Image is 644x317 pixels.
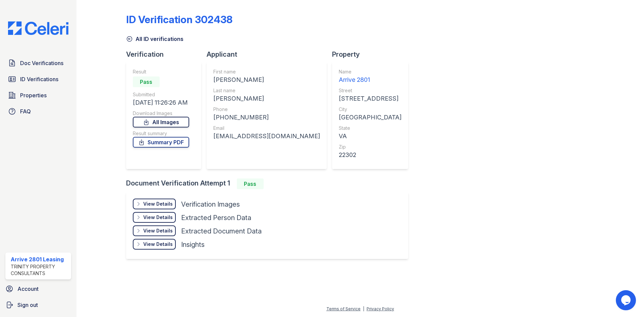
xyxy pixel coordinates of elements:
div: Zip [339,144,401,150]
div: Email [213,125,320,131]
div: Arrive 2801 Leasing [11,255,68,263]
a: Privacy Policy [367,306,394,311]
a: FAQ [5,105,71,118]
div: City [339,106,401,113]
a: Summary PDF [133,137,189,148]
div: [GEOGRAPHIC_DATA] [339,113,401,122]
span: Account [17,285,39,293]
div: VA [339,131,401,141]
div: Verification Images [181,200,240,209]
a: Terms of Service [326,306,361,311]
div: State [339,125,401,131]
div: Last name [213,87,320,94]
div: Applicant [207,50,332,59]
div: Phone [213,106,320,113]
span: Doc Verifications [20,59,63,67]
a: Account [3,282,74,296]
a: Properties [5,89,71,102]
div: View Details [143,241,173,248]
a: Doc Verifications [5,56,71,70]
div: Verification [126,50,207,59]
a: Sign out [3,298,74,312]
div: Insights [181,240,205,249]
div: ID Verification 302438 [126,13,232,25]
div: Document Verification Attempt 1 [126,178,414,189]
div: Name [339,68,401,75]
div: Trinity Property Consultants [11,263,68,277]
a: Name Arrive 2801 [339,68,401,85]
span: Sign out [17,301,38,309]
div: 22302 [339,150,401,160]
div: [EMAIL_ADDRESS][DOMAIN_NAME] [213,131,320,141]
div: Download Images [133,110,189,117]
div: View Details [143,214,173,221]
div: Result [133,68,189,75]
div: Extracted Document Data [181,226,262,236]
div: Property [332,50,414,59]
div: View Details [143,227,173,234]
div: View Details [143,201,173,207]
a: ID Verifications [5,72,71,86]
img: CE_Logo_Blue-a8612792a0a2168367f1c8372b55b34899dd931a85d93a1a3d3e32e68fde9ad4.png [3,21,74,35]
div: Extracted Person Data [181,213,251,222]
div: Arrive 2801 [339,75,401,85]
div: | [363,306,364,311]
div: Result summary [133,130,189,137]
div: Pass [133,76,160,87]
span: Properties [20,91,47,99]
iframe: chat widget [616,290,637,310]
div: [STREET_ADDRESS] [339,94,401,103]
div: Street [339,87,401,94]
span: ID Verifications [20,75,58,83]
div: [DATE] 11:26:26 AM [133,98,189,107]
a: All Images [133,117,189,127]
span: FAQ [20,107,31,115]
div: [PERSON_NAME] [213,94,320,103]
div: [PERSON_NAME] [213,75,320,85]
div: Pass [237,178,264,189]
div: Submitted [133,91,189,98]
div: First name [213,68,320,75]
a: All ID verifications [126,35,183,43]
div: [PHONE_NUMBER] [213,113,320,122]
